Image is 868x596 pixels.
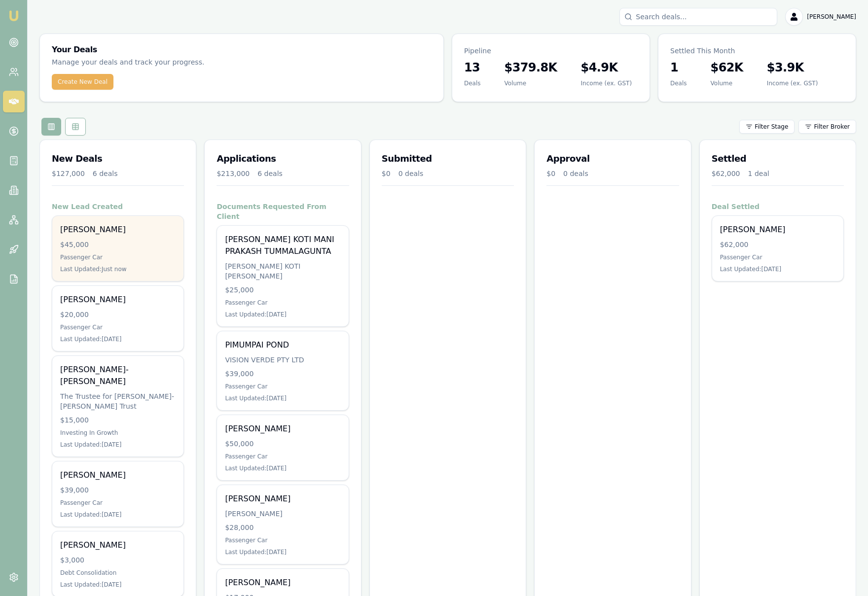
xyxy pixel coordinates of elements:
[619,8,777,26] input: Search deals
[711,79,743,87] div: Volume
[720,265,835,273] div: Last Updated: [DATE]
[60,391,176,411] div: The Trustee for [PERSON_NAME]-[PERSON_NAME] Trust
[60,569,176,577] div: Debt Consolidation
[60,364,176,387] div: [PERSON_NAME]-[PERSON_NAME]
[798,120,856,134] button: Filter Broker
[60,441,176,449] div: Last Updated: [DATE]
[225,577,340,589] div: [PERSON_NAME]
[225,299,340,307] div: Passenger Car
[464,79,481,87] div: Deals
[225,285,340,295] div: $25,000
[60,485,176,495] div: $39,000
[225,369,340,379] div: $39,000
[464,46,638,56] p: Pipeline
[60,265,176,273] div: Last Updated: Just now
[720,224,835,236] div: [PERSON_NAME]
[670,79,687,87] div: Deals
[581,79,632,87] div: Income (ex. GST)
[670,60,687,75] h3: 1
[382,152,514,166] h3: Submitted
[225,523,340,532] div: $28,000
[60,511,176,519] div: Last Updated: [DATE]
[225,383,340,390] div: Passenger Car
[60,224,176,236] div: [PERSON_NAME]
[225,234,340,257] div: [PERSON_NAME] KOTI MANI PRAKASH TUMMALAGUNTA
[8,10,20,22] img: emu-icon-u.png
[52,202,184,211] h4: New Lead Created
[60,555,176,565] div: $3,000
[739,120,795,134] button: Filter Stage
[225,394,340,402] div: Last Updated: [DATE]
[720,253,835,261] div: Passenger Car
[720,240,835,249] div: $62,000
[398,169,424,178] div: 0 deals
[225,509,340,519] div: [PERSON_NAME]
[52,152,184,166] h3: New Deals
[225,493,340,505] div: [PERSON_NAME]
[60,415,176,425] div: $15,000
[60,469,176,481] div: [PERSON_NAME]
[225,311,340,318] div: Last Updated: [DATE]
[60,539,176,551] div: [PERSON_NAME]
[60,323,176,331] div: Passenger Car
[382,169,391,178] div: $0
[581,60,632,75] h3: $4.9K
[60,253,176,261] div: Passenger Car
[225,423,340,435] div: [PERSON_NAME]
[748,169,769,178] div: 1 deal
[217,202,349,221] h4: Documents Requested From Client
[711,60,743,75] h3: $62K
[505,60,557,75] h3: $379.8K
[814,123,850,131] span: Filter Broker
[464,60,481,75] h3: 13
[60,581,176,589] div: Last Updated: [DATE]
[225,453,340,460] div: Passenger Car
[225,548,340,556] div: Last Updated: [DATE]
[225,261,340,281] div: [PERSON_NAME] KOTI [PERSON_NAME]
[712,169,740,178] div: $62,000
[225,339,340,351] div: PIMUMPAI POND
[505,79,557,87] div: Volume
[767,79,818,87] div: Income (ex. GST)
[225,464,340,472] div: Last Updated: [DATE]
[60,335,176,343] div: Last Updated: [DATE]
[60,294,176,306] div: [PERSON_NAME]
[767,60,818,75] h3: $3.9K
[52,74,113,90] button: Create New Deal
[712,152,844,166] h3: Settled
[52,169,85,178] div: $127,000
[217,169,250,178] div: $213,000
[60,310,176,319] div: $20,000
[670,46,844,56] p: Settled This Month
[225,355,340,365] div: VISION VERDE PTY LTD
[225,439,340,449] div: $50,000
[93,169,118,178] div: 6 deals
[217,152,349,166] h3: Applications
[807,13,856,21] span: [PERSON_NAME]
[546,152,679,166] h3: Approval
[257,169,283,178] div: 6 deals
[52,46,432,54] h3: Your Deals
[563,169,588,178] div: 0 deals
[52,57,304,68] p: Manage your deals and track your progress.
[60,429,176,437] div: Investing In Growth
[546,169,555,178] div: $0
[60,240,176,249] div: $45,000
[755,123,788,131] span: Filter Stage
[712,202,844,211] h4: Deal Settled
[60,499,176,507] div: Passenger Car
[225,536,340,544] div: Passenger Car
